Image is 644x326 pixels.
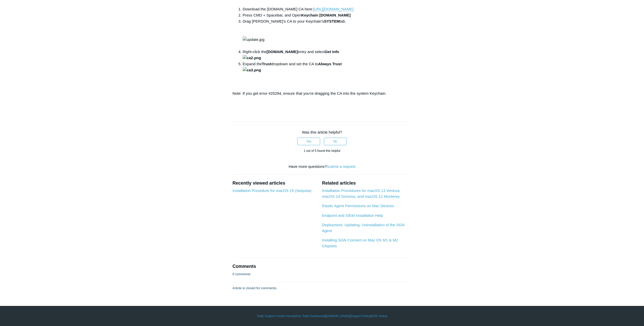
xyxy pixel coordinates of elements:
li: Drag [PERSON_NAME]'s CA to your Keychain's tab. [243,18,412,49]
h2: Comments [233,263,412,270]
strong: Trust [262,62,271,66]
p: 0 comments [233,272,251,277]
a: Your Todyl Dashboard [295,314,325,318]
li: Right-click the entry and select [243,49,412,61]
a: Installation Procedure for macOS 15 (Sequoia) [233,188,311,193]
a: Submit a request [327,164,355,169]
a: [URL][DOMAIN_NAME] [313,7,353,11]
span: 1 out of 5 found this helpful [304,149,340,153]
h2: Recently viewed articles [233,180,317,187]
strong: SYSTEM [324,19,340,23]
img: ca2.png [243,55,261,61]
strong: [DOMAIN_NAME] [267,50,298,54]
img: ca3.png [243,67,261,73]
img: update.jpg [243,37,265,43]
a: Support Policy [351,314,370,318]
strong: Keychain [DOMAIN_NAME] [301,13,351,17]
button: This article was not helpful [324,138,347,145]
h2: Related articles [322,180,411,187]
a: SGN Status [371,314,387,318]
li: Download the [DOMAIN_NAME] CA here: [243,6,412,12]
p: Article is closed for comments. [233,286,277,291]
div: Have more questions? [233,164,412,170]
a: Elastic Agent Permissions on Mac Devices [322,204,394,208]
p: Note: If you get error #25294, ensure that you're dragging the CA into the system Keychain. [233,90,412,96]
a: Installing SGN Connect on Mac OS M1 & M2 Chipsets [322,238,398,248]
div: | | | | [175,314,469,318]
a: Todyl Support Center Home [257,314,294,318]
a: Deployment, Updating, Uninstallation of the SGN Agent [322,223,404,233]
a: Installation Procedures for macOS 13 Ventura, macOS 14 Sonoma, and macOS 12 Monterey [322,188,400,199]
button: This article was helpful [297,138,320,145]
strong: Get Info [243,50,339,60]
strong: Always Trust [243,62,342,72]
li: Expand the dropdown and set the CA to [243,61,412,85]
a: Endpoint and SIEM Installation Help [322,213,383,218]
a: [DOMAIN_NAME] [326,314,350,318]
li: Press CMD + Spacebar, and Open [243,12,412,18]
span: Was this article helpful? [302,130,342,134]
